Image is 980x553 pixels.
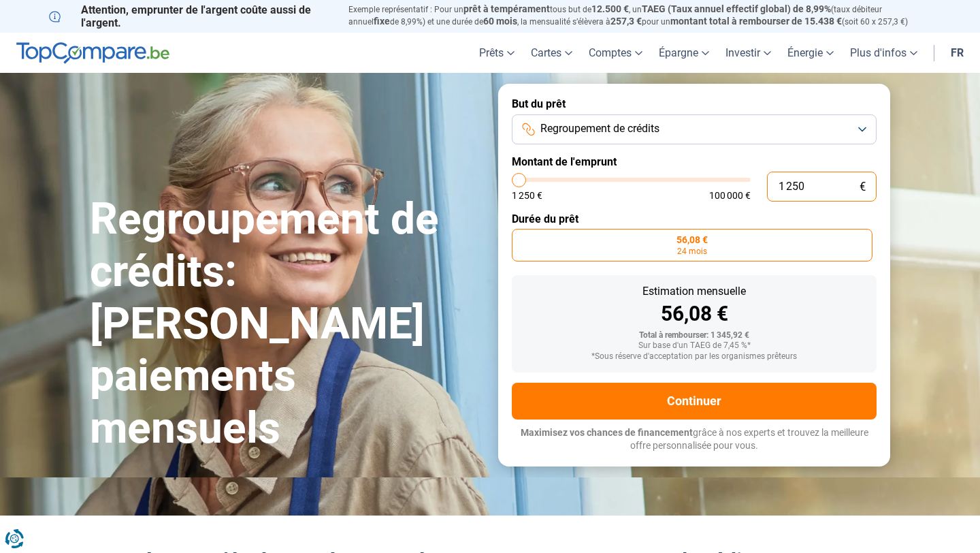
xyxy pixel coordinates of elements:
[642,3,831,14] span: TAEG (Taux annuel effectif global) de 8,99%
[523,304,866,324] div: 56,08 €
[842,33,926,73] a: Plus d'infos
[523,352,866,362] div: *Sous réserve d'acceptation par les organismes prêteurs
[512,191,542,200] span: 1 250 €
[591,3,629,14] span: 12.500 €
[717,33,779,73] a: Investir
[523,341,866,351] div: Sur base d'un TAEG de 7,45 %*
[49,3,332,29] p: Attention, emprunter de l'argent coûte aussi de l'argent.
[521,427,693,438] span: Maximisez vos chances de financement
[471,33,523,73] a: Prêts
[523,331,866,341] div: Total à rembourser: 1 345,92 €
[676,235,708,244] span: 56,08 €
[348,3,931,28] p: Exemple représentatif : Pour un tous but de , un (taux débiteur annuel de 8,99%) et une durée de ...
[463,3,550,14] span: prêt à tempérament
[512,212,877,225] label: Durée du prêt
[512,114,877,144] button: Regroupement de crédits
[512,383,877,420] button: Continuer
[651,33,717,73] a: Épargne
[670,16,842,27] span: montant total à rembourser de 15.438 €
[943,33,972,73] a: fr
[512,426,877,453] p: grâce à nos experts et trouvez la meilleure offre personnalisée pour vous.
[540,121,659,136] span: Regroupement de crédits
[779,33,842,73] a: Énergie
[523,33,581,73] a: Cartes
[523,286,866,297] div: Estimation mensuelle
[581,33,651,73] a: Comptes
[677,247,707,255] span: 24 mois
[512,155,877,168] label: Montant de l'emprunt
[709,191,751,200] span: 100 000 €
[16,42,169,64] img: TopCompare
[860,181,866,193] span: €
[483,16,517,27] span: 60 mois
[374,16,390,27] span: fixe
[512,97,877,110] label: But du prêt
[610,16,642,27] span: 257,3 €
[90,193,482,455] h1: Regroupement de crédits: [PERSON_NAME] paiements mensuels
